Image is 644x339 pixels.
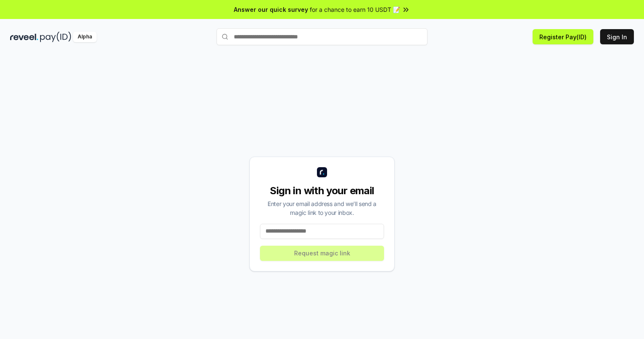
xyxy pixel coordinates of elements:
span: for a chance to earn 10 USDT 📝 [310,5,400,14]
div: Sign in with your email [260,184,384,198]
img: pay_id [40,32,71,42]
button: Sign In [600,29,634,44]
img: logo_small [317,167,327,177]
span: Answer our quick survey [234,5,308,14]
div: Enter your email address and we’ll send a magic link to your inbox. [260,199,384,217]
div: Alpha [73,32,97,42]
button: Register Pay(ID) [533,29,593,44]
img: reveel_dark [10,32,38,42]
